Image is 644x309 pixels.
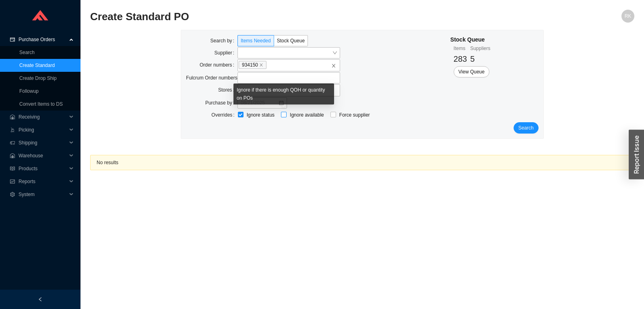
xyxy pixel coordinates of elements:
[200,59,237,71] label: Order numbers
[518,124,534,132] span: Search
[211,109,237,121] label: Overrides
[19,111,67,123] span: Receiving
[10,179,15,184] span: fund
[19,149,67,162] span: Warehouse
[218,84,237,96] label: Stores
[97,159,628,167] div: No results
[233,84,334,104] div: Ignore if there is enough QOH or quantity on POs
[10,192,15,197] span: setting
[19,88,39,94] a: Followup
[19,33,67,46] span: Purchase Orders
[244,111,278,119] span: Ignore status
[90,10,498,24] h2: Create Standard PO
[19,188,67,201] span: System
[205,97,237,109] label: Purchase by
[277,38,305,44] span: Stock Queue
[287,111,327,119] span: Ignore available
[450,35,490,44] div: Stock Queue
[454,44,467,52] div: Items
[458,68,485,76] span: View Queue
[239,61,266,69] span: 934150
[331,63,336,68] span: close
[19,50,35,55] a: Search
[470,44,490,52] div: Suppliers
[19,101,63,107] a: Convert Items to DS
[19,175,67,188] span: Reports
[10,37,15,42] span: credit-card
[38,297,43,302] span: left
[19,123,67,136] span: Picking
[514,122,539,134] button: Search
[470,54,475,63] span: 5
[19,162,67,175] span: Products
[454,54,467,63] span: 283
[19,136,67,149] span: Shipping
[186,72,237,84] label: Fulcrum Order numbers
[268,61,273,69] input: 934150closeclose
[241,38,271,44] span: Items Needed
[19,75,57,81] a: Create Drop Ship
[19,63,55,68] a: Create Standard
[259,63,263,67] span: close
[625,10,632,23] span: RK
[215,47,237,58] label: Supplier:
[454,66,489,77] button: View Queue
[10,166,15,171] span: read
[336,111,373,119] span: Force supplier
[211,35,237,46] label: Search by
